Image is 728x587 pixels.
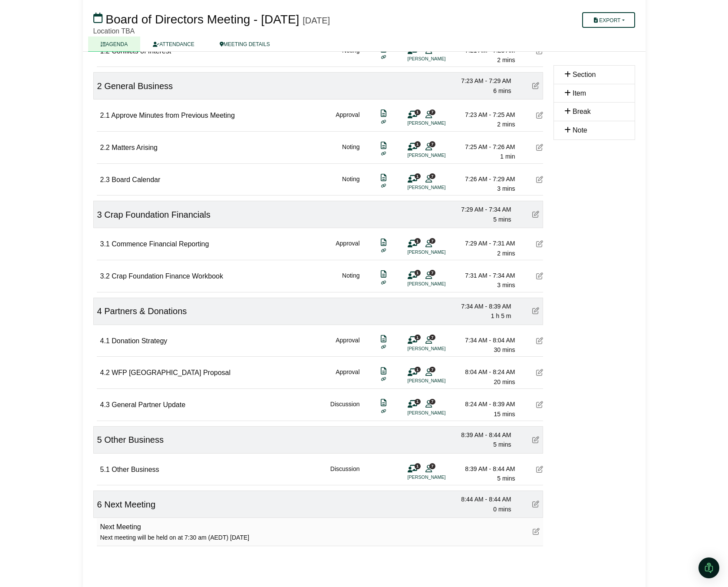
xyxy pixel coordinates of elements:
[497,282,515,289] span: 3 mins
[336,110,359,129] div: Approval
[455,239,515,248] div: 7:29 AM - 7:31 AM
[112,466,159,473] span: Other Business
[408,409,473,417] li: [PERSON_NAME]
[497,250,515,257] span: 2 mins
[100,337,110,345] span: 4.1
[97,81,102,91] span: 2
[93,27,135,35] span: Location TBA
[497,475,515,482] span: 5 mins
[104,81,173,91] span: General Business
[415,367,421,372] span: 1
[415,270,421,275] span: 1
[330,399,360,419] div: Discussion
[455,110,515,119] div: 7:23 AM - 7:25 AM
[207,36,283,52] a: MEETING DETAILS
[140,36,207,52] a: ATTENDANCE
[100,523,141,531] span: Next Meeting
[112,176,160,183] span: Board Calendar
[100,369,110,376] span: 4.2
[408,377,473,385] li: [PERSON_NAME]
[112,337,167,345] span: Donation Strategy
[415,335,421,340] span: 1
[111,112,235,119] span: Approve Minutes from Previous Meeting
[429,270,435,275] span: 7
[408,249,473,256] li: [PERSON_NAME]
[112,47,171,55] span: Conflicts of Interest
[451,302,511,311] div: 7:34 AM - 8:39 AM
[573,126,587,134] span: Note
[494,378,515,385] span: 20 mins
[455,399,515,409] div: 8:24 AM - 8:39 AM
[336,335,359,355] div: Approval
[455,174,515,184] div: 7:26 AM - 7:29 AM
[429,173,435,179] span: 7
[493,87,511,94] span: 6 mins
[104,435,164,444] span: Other Business
[408,280,473,288] li: [PERSON_NAME]
[100,112,110,119] span: 2.1
[100,47,110,55] span: 1.2
[429,399,435,405] span: 7
[97,435,102,444] span: 5
[100,176,110,183] span: 2.3
[104,500,155,509] span: Next Meeting
[451,430,511,440] div: 8:39 AM - 8:44 AM
[497,56,515,63] span: 2 mins
[415,238,421,244] span: 1
[112,240,209,248] span: Commence Financial Reporting
[88,36,141,52] a: AGENDA
[698,557,719,578] div: Open Intercom Messenger
[429,238,435,244] span: 7
[573,71,596,78] span: Section
[342,271,359,290] div: Noting
[100,466,110,473] span: 5.1
[342,46,359,65] div: Noting
[429,335,435,340] span: 7
[105,13,299,26] span: Board of Directors Meeting - [DATE]
[100,240,110,248] span: 3.1
[455,367,515,377] div: 8:04 AM - 8:24 AM
[415,109,421,115] span: 1
[342,174,359,194] div: Noting
[429,141,435,147] span: 7
[408,152,473,159] li: [PERSON_NAME]
[429,109,435,115] span: 7
[408,345,473,352] li: [PERSON_NAME]
[497,121,515,128] span: 2 mins
[491,312,511,319] span: 1 h 5 m
[112,144,158,151] span: Matters Arising
[582,12,635,28] button: Export
[97,306,102,316] span: 4
[455,142,515,152] div: 7:25 AM - 7:26 AM
[330,464,360,484] div: Discussion
[455,335,515,345] div: 7:34 AM - 8:04 AM
[100,144,110,151] span: 2.2
[104,210,211,219] span: Crap Foundation Financials
[497,185,515,192] span: 3 mins
[408,119,473,127] li: [PERSON_NAME]
[415,463,421,469] span: 1
[451,205,511,214] div: 7:29 AM - 7:34 AM
[451,494,511,504] div: 8:44 AM - 8:44 AM
[415,399,421,405] span: 1
[100,272,110,280] span: 3.2
[342,142,359,162] div: Noting
[573,90,586,97] span: Item
[408,474,473,481] li: [PERSON_NAME]
[494,411,515,418] span: 15 mins
[336,367,359,387] div: Approval
[97,500,102,509] span: 6
[493,506,511,513] span: 0 mins
[493,441,511,448] span: 5 mins
[336,239,359,258] div: Approval
[112,272,223,280] span: Crap Foundation Finance Workbook
[303,15,330,26] div: [DATE]
[415,141,421,147] span: 1
[415,173,421,179] span: 1
[429,367,435,372] span: 7
[455,271,515,280] div: 7:31 AM - 7:34 AM
[100,533,250,542] div: Next meeting will be held on at 7:30 am (AEDT) [DATE]
[104,306,187,316] span: Partners & Donations
[112,401,185,408] span: General Partner Update
[500,153,515,160] span: 1 min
